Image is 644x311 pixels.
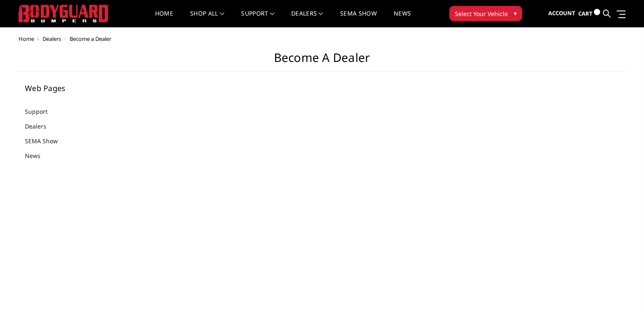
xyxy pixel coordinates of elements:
a: News [25,151,51,160]
a: Dealers [291,11,323,27]
button: Select Your Vehicle [449,6,522,21]
span: Select Your Vehicle [455,9,508,18]
a: SEMA Show [340,11,377,27]
a: SEMA Show [25,137,68,145]
a: News [394,11,411,27]
img: BODYGUARD BUMPERS [19,5,109,22]
h5: Web Pages [25,84,128,92]
a: Support [241,11,274,27]
a: shop all [190,11,224,27]
h1: Become a Dealer [19,51,625,72]
a: Account [548,2,575,25]
a: Support [25,107,58,116]
a: Dealers [43,35,61,43]
span: Account [548,9,575,17]
span: ▾ [514,9,517,18]
a: Dealers [25,122,57,131]
span: Cart [578,10,593,17]
a: Home [155,11,173,27]
a: Cart [578,2,600,25]
span: Become a Dealer [70,35,111,43]
a: Home [19,35,34,43]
